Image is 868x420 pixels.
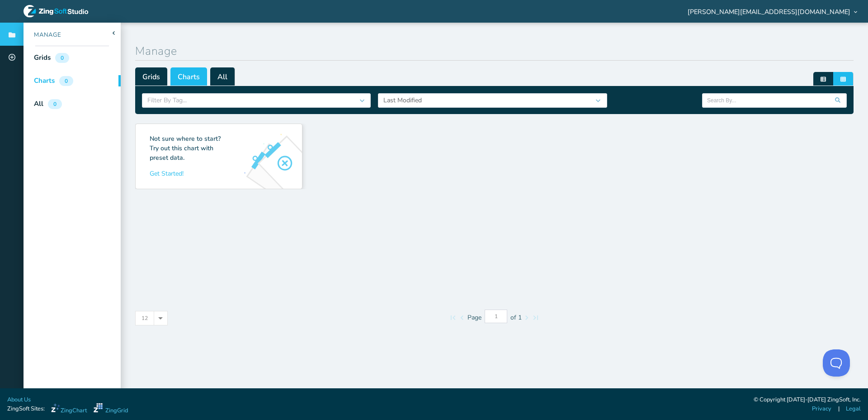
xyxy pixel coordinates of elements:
[94,403,128,415] a: ZingGrid
[24,31,61,40] div: Manage
[150,169,226,178] p: Get Started!
[135,67,167,86] span: Grids
[147,96,187,105] span: Filter By Tag...
[707,94,842,107] input: Search By...
[846,405,861,413] a: Legal
[210,67,235,86] span: All
[34,52,51,63] div: Grids
[485,310,507,323] input: Current Page
[823,349,850,377] iframe: Help Scout Beacon - Open
[170,67,207,86] span: Charts
[7,396,31,404] a: About Us
[383,96,422,105] span: Last Modified
[34,76,55,86] div: Charts
[686,8,857,14] div: [PERSON_NAME][EMAIL_ADDRESS][DOMAIN_NAME]
[531,313,540,322] zg-button: Go to Last Page
[467,315,481,320] zg-text: Page
[812,405,831,413] a: Privacy
[7,405,45,413] span: ZingSoft Sites:
[55,53,69,63] div: 0
[34,99,43,109] div: All
[458,313,467,322] zg-button: Go to Previous Page
[244,134,302,189] img: Create Demo
[51,403,87,415] a: ZingChart
[48,99,62,109] div: 0
[448,313,458,322] zg-button: Go to First Page
[522,313,531,322] zg-button: Go to Next Page
[59,76,73,86] div: 0
[838,405,840,413] span: |
[518,315,522,320] zg-text: 1
[688,9,850,15] span: [PERSON_NAME][EMAIL_ADDRESS][DOMAIN_NAME]
[135,43,854,61] h1: Manage
[754,396,861,405] div: © Copyright [DATE]-[DATE] ZingSoft, Inc.
[510,315,516,320] zg-text: of
[136,311,154,325] div: 12
[150,134,226,162] p: Not sure where to start? Try out this chart with preset data.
